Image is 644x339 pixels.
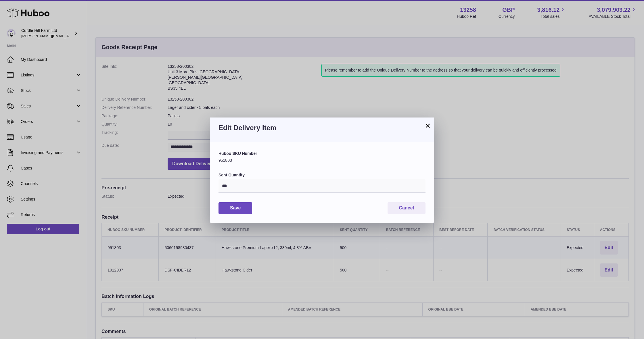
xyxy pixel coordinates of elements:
[218,151,425,163] div: 951803
[218,123,425,132] h3: Edit Delivery Item
[218,202,252,214] button: Save
[424,122,431,129] button: ×
[388,202,425,214] button: Cancel
[218,172,425,178] label: Sent Quantity
[218,151,425,156] label: Huboo SKU Number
